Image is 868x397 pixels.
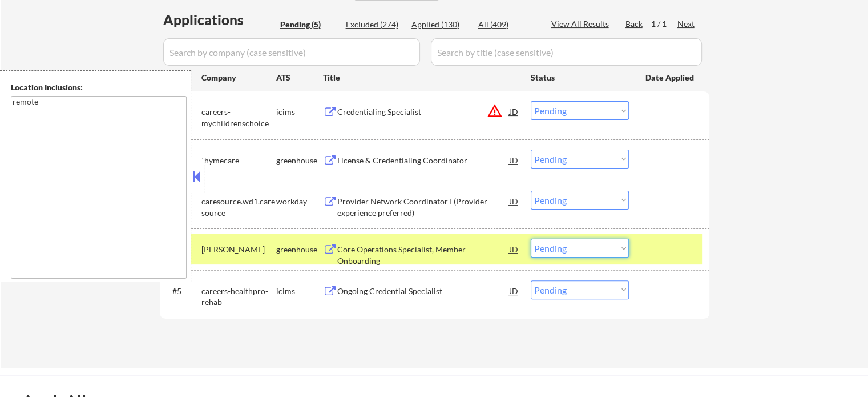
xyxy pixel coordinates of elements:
div: Company [201,72,276,83]
div: greenhouse [276,155,323,166]
div: JD [508,101,520,122]
div: icims [276,286,323,297]
div: Ongoing Credential Specialist [337,286,510,297]
div: Credentialing Specialist [337,106,510,118]
div: All (409) [478,19,535,30]
div: Core Operations Specialist, Member Onboarding [337,244,510,266]
div: JD [508,150,520,170]
div: JD [508,191,520,211]
div: Title [323,72,520,83]
div: License & Credentialing Coordinator [337,155,510,166]
input: Search by title (case sensitive) [431,38,702,66]
div: Next [677,18,696,30]
div: Back [625,18,644,30]
div: JD [508,280,520,301]
div: Applications [163,13,276,27]
div: View All Results [551,18,612,30]
div: JD [508,239,520,259]
div: Excluded (274) [346,19,403,30]
div: careers-mychildrenschoice [201,106,276,129]
div: 1 / 1 [651,18,677,30]
div: Date Applied [645,72,696,83]
div: Status [531,67,629,87]
div: thymecare [201,155,276,166]
div: Applied (130) [411,19,469,30]
div: Location Inclusions: [11,82,187,93]
div: ATS [276,72,323,83]
div: icims [276,106,323,118]
div: workday [276,196,323,207]
input: Search by company (case sensitive) [163,38,420,66]
div: Provider Network Coordinator I (Provider experience preferred) [337,196,510,218]
div: careers-healthpro-rehab [201,286,276,308]
div: caresource.wd1.caresource [201,196,276,218]
div: Pending (5) [280,19,337,30]
div: greenhouse [276,244,323,255]
div: #5 [172,286,192,297]
button: warning_amber [487,103,503,119]
div: [PERSON_NAME] [201,244,276,255]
